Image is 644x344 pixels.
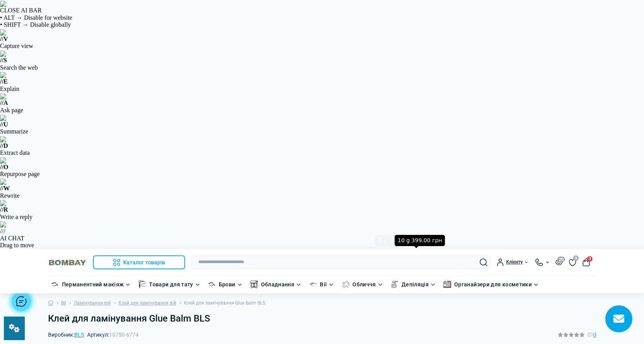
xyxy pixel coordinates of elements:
a: Ламінування вій [74,300,111,307]
span: 10750-6774 [109,332,139,338]
a: Вії [61,300,66,307]
a: Перманентний макіяж [62,280,124,289]
button: 3 [582,258,590,266]
span: 20 [557,257,565,262]
a: Брови [219,280,235,289]
a: 0 [569,258,576,266]
a: Депіляція [402,280,429,289]
a: Вії [320,280,327,289]
span: 3 [587,256,592,262]
img: BOMBAY [48,259,87,266]
img: Обличчя [342,281,349,288]
img: Товари для тату [138,281,146,288]
nav: breadcrumb [48,293,596,313]
img: Депіляція [391,281,398,288]
img: Вії [309,281,317,288]
a: Клей для ламінування вій [118,300,176,307]
button: Search [480,258,488,266]
img: Органайзери для косметики [443,281,451,288]
a: Обличчя [352,280,376,289]
button: 20 [555,259,563,265]
button: Каталог товарів [93,255,185,269]
img: Брови [208,281,216,288]
img: Перманентний макіяж [51,281,59,288]
span: 0 [593,330,596,339]
li: Клей для ламінування Glue Balm BLS [176,300,265,307]
a: Обладнання [261,280,295,289]
a: Товари для тату [149,280,193,289]
a: BLS [74,332,84,338]
span: Виробник: [48,332,84,337]
span: Артикул: [87,332,139,337]
span: 0 [573,255,579,261]
a: Органайзери для косметики [454,280,532,289]
img: Обладнання [250,281,258,288]
h1: Клей для ламінування Glue Balm BLS [48,313,596,324]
